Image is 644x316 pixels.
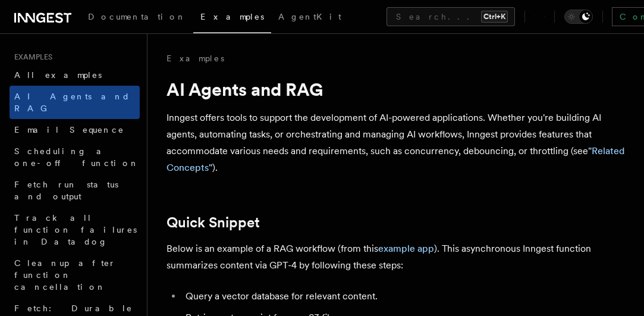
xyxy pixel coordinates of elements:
[200,12,264,21] span: Examples
[14,125,124,134] span: Email Sequence
[14,146,139,168] span: Scheduling a one-off function
[167,79,625,100] h1: AI Agents and RAG
[10,207,140,252] a: Track all function failures in Datadog
[14,70,102,80] span: All examples
[88,12,186,21] span: Documentation
[14,258,116,292] span: Cleanup after function cancellation
[14,92,130,113] span: AI Agents and RAG
[193,4,271,33] a: Examples
[14,180,118,201] span: Fetch run status and output
[81,4,193,32] a: Documentation
[271,4,348,32] a: AgentKit
[10,119,140,140] a: Email Sequence
[10,52,52,62] span: Examples
[10,64,140,86] a: All examples
[10,252,140,298] a: Cleanup after function cancellation
[481,11,508,23] kbd: Ctrl+K
[167,240,625,274] p: Below is an example of a RAG workflow (from this ). This asynchronous Inngest function summarizes...
[10,140,140,174] a: Scheduling a one-off function
[564,10,593,24] button: Toggle dark mode
[10,86,140,119] a: AI Agents and RAG
[167,52,224,64] a: Examples
[378,243,434,254] a: example app
[387,7,515,26] button: Search...Ctrl+K
[167,214,260,231] a: Quick Snippet
[14,213,137,246] span: Track all function failures in Datadog
[182,288,625,305] li: Query a vector database for relevant content.
[10,174,140,207] a: Fetch run status and output
[167,109,625,176] p: Inngest offers tools to support the development of AI-powered applications. Whether you're buildi...
[278,12,341,21] span: AgentKit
